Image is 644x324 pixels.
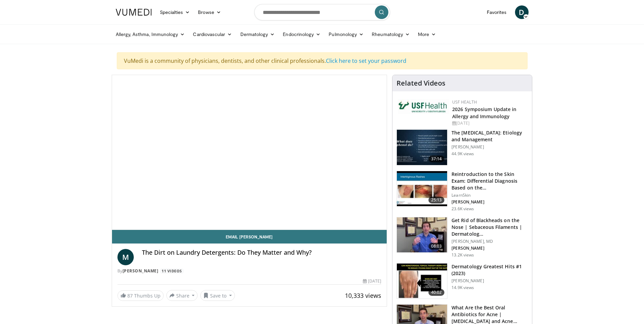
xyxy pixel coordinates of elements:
[398,99,449,114] img: 6ba8804a-8538-4002-95e7-a8f8012d4a11.png.150x105_q85_autocrop_double_scale_upscale_version-0.2.jpg
[117,268,382,274] div: By
[112,230,387,244] a: Email [PERSON_NAME]
[483,5,511,19] a: Favorites
[428,156,445,162] span: 37:14
[452,151,474,157] p: 44.9K views
[452,120,527,126] div: [DATE]
[363,278,381,284] div: [DATE]
[397,264,447,299] img: 167f4955-2110-4677-a6aa-4d4647c2ca19.150x105_q85_crop-smart_upscale.jpg
[452,199,528,205] p: [PERSON_NAME]
[452,106,516,120] a: 2026 Symposium Update in Allergy and Immunology
[452,171,528,191] h3: Reintroduction to the Skin Exam: Differential Diagnosis Based on the…
[428,243,445,250] span: 08:03
[166,290,198,301] button: Share
[368,28,414,41] a: Rheumatology
[189,28,236,41] a: Cardiovascular
[452,99,477,105] a: USF Health
[397,129,528,165] a: 37:14 The [MEDICAL_DATA]: Etiology and Management [PERSON_NAME] 44.9K views
[116,9,152,16] img: VuMedi Logo
[452,206,474,212] p: 23.6K views
[397,217,528,258] a: 08:03 Get Rid of Blackheads on the Nose | Sebaceous Filaments | Dermatolog… [PERSON_NAME], MD [PE...
[397,263,528,299] a: 40:02 Dermatology Greatest Hits #1 (2023) [PERSON_NAME] 14.9K views
[200,290,235,301] button: Save to
[345,291,381,300] span: 10,333 views
[397,171,447,206] img: 022c50fb-a848-4cac-a9d8-ea0906b33a1b.150x105_q85_crop-smart_upscale.jpg
[452,217,528,237] h3: Get Rid of Blackheads on the Nose | Sebaceous Filaments | Dermatolog…
[127,292,133,299] span: 87
[279,28,325,41] a: Endocrinology
[452,193,528,198] p: LearnSkin
[156,5,194,19] a: Specialties
[160,268,184,274] a: 11 Videos
[515,5,529,19] a: D
[452,278,528,284] p: [PERSON_NAME]
[117,249,134,265] a: M
[414,28,440,41] a: More
[452,246,528,251] p: [PERSON_NAME]
[142,249,382,256] h4: The Dirt on Laundry Detergents: Do They Matter and Why?
[117,52,528,69] div: VuMedi is a community of physicians, dentists, and other clinical professionals.
[397,130,447,165] img: c5af237d-e68a-4dd3-8521-77b3daf9ece4.150x105_q85_crop-smart_upscale.jpg
[325,28,368,41] a: Pulmonology
[194,5,225,19] a: Browse
[397,79,445,87] h4: Related Videos
[326,57,406,65] a: Click here to set your password
[452,285,474,290] p: 14.9K views
[428,289,445,296] span: 40:02
[236,28,279,41] a: Dermatology
[254,4,390,20] input: Search topics, interventions
[112,28,189,41] a: Allergy, Asthma, Immunology
[428,197,445,203] span: 25:13
[452,239,528,244] p: [PERSON_NAME], MD
[452,144,528,150] p: [PERSON_NAME]
[452,252,474,258] p: 13.2K views
[117,290,164,301] a: 87 Thumbs Up
[452,129,528,143] h3: The [MEDICAL_DATA]: Etiology and Management
[452,263,528,277] h3: Dermatology Greatest Hits #1 (2023)
[112,75,387,230] video-js: Video Player
[397,217,447,253] img: 54dc8b42-62c8-44d6-bda4-e2b4e6a7c56d.150x105_q85_crop-smart_upscale.jpg
[123,268,159,274] a: [PERSON_NAME]
[397,171,528,212] a: 25:13 Reintroduction to the Skin Exam: Differential Diagnosis Based on the… LearnSkin [PERSON_NAM...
